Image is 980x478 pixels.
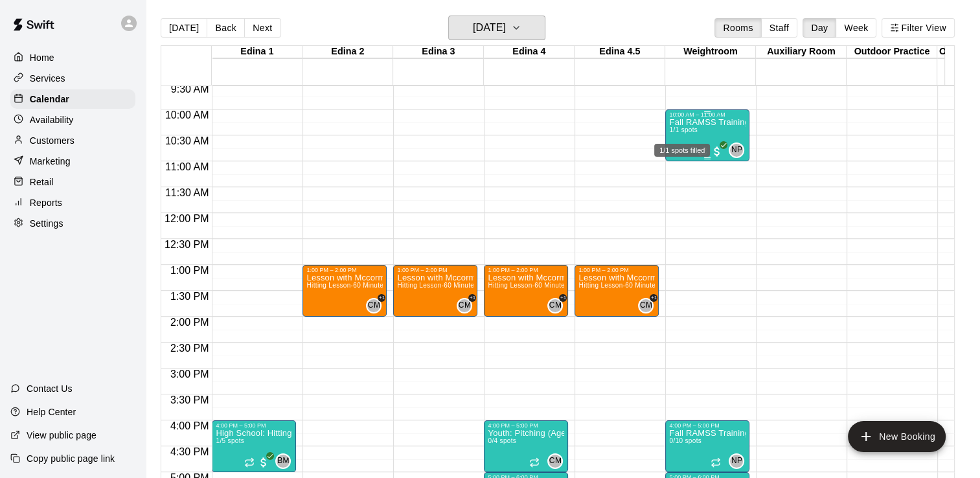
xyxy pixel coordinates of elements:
[30,93,69,106] p: Calendar
[559,294,567,302] span: +1
[10,193,135,212] a: Reports
[714,18,761,38] button: Rooms
[10,214,135,233] a: Settings
[257,456,270,469] span: All customers have paid
[468,294,476,302] span: +1
[161,239,212,250] span: 12:30 PM
[553,298,563,313] span: Cade Marsolek & 1 other
[306,282,387,289] span: Hitting Lesson-60 Minutes
[669,126,698,133] span: 1/1 spots filled
[397,267,473,273] div: 1:00 PM – 2:00 PM
[167,420,212,431] span: 4:00 PM
[167,343,212,354] span: 2:30 PM
[27,405,76,418] p: Help Center
[397,282,477,289] span: Hitting Lesson-60 Minutes
[30,217,63,230] p: Settings
[10,48,135,67] a: Home
[756,46,847,58] div: Auxiliary Room
[457,298,472,313] div: Cade Marsolek
[553,453,563,469] span: Cade Marsolek
[547,298,563,313] div: Cade Marsolek
[162,135,212,146] span: 10:30 AM
[578,282,659,289] span: Hitting Lesson-60 Minutes
[549,455,562,468] span: CM
[378,294,385,302] span: +1
[761,18,798,38] button: Staff
[30,72,65,85] p: Services
[643,298,654,313] span: Cade Marsolek & 1 other
[640,299,652,312] span: CM
[484,420,568,472] div: 4:00 PM – 5:00 PM: Youth: Pitching (Ages 9U-13U)
[529,457,540,468] span: Recurring event
[575,265,659,317] div: 1:00 PM – 2:00 PM: Lesson with Mccormicks
[650,294,657,302] span: +1
[836,18,876,38] button: Week
[10,152,135,171] a: Marketing
[484,46,575,58] div: Edina 4
[393,46,484,58] div: Edina 3
[473,19,506,37] h6: [DATE]
[30,155,71,168] p: Marketing
[10,69,135,88] div: Services
[212,420,296,472] div: 4:00 PM – 5:00 PM: High School: Hitting (Ages 14U-18U)
[10,131,135,150] a: Customers
[302,46,393,58] div: Edina 2
[167,446,212,457] span: 4:30 PM
[207,18,245,38] button: Back
[669,111,746,118] div: 10:00 AM – 11:00 AM
[882,18,954,38] button: Filter View
[847,46,937,58] div: Outdoor Practice
[734,453,744,469] span: Nick Pinkelman
[484,265,568,317] div: 1:00 PM – 2:00 PM: Lesson with Mccormicks
[731,144,742,157] span: NP
[27,452,115,465] p: Copy public page link
[161,213,212,224] span: 12:00 PM
[669,422,746,429] div: 4:00 PM – 5:00 PM
[665,46,756,58] div: Weightroom
[731,455,742,468] span: NP
[371,298,382,313] span: Cade Marsolek & 1 other
[167,265,212,276] span: 1:00 PM
[27,429,97,442] p: View public page
[654,144,710,157] div: 1/1 spots filled
[30,196,62,209] p: Reports
[275,453,291,469] div: Brett Milazzo
[168,84,212,95] span: 9:30 AM
[462,298,472,313] span: Cade Marsolek & 1 other
[488,437,516,444] span: 0/4 spots filled
[578,267,655,273] div: 1:00 PM – 2:00 PM
[448,16,545,40] button: [DATE]
[459,299,471,312] span: CM
[161,18,207,38] button: [DATE]
[30,134,74,147] p: Customers
[711,145,724,158] span: All customers have paid
[167,291,212,302] span: 1:30 PM
[729,142,744,158] div: Nick Pinkelman
[27,382,73,395] p: Contact Us
[244,457,255,468] span: Recurring event
[638,298,654,313] div: Cade Marsolek
[848,421,946,452] button: add
[277,455,290,468] span: BM
[167,317,212,328] span: 2:00 PM
[244,18,280,38] button: Next
[734,142,744,158] span: Nick Pinkelman
[280,453,291,469] span: Brett Milazzo
[549,299,562,312] span: CM
[212,46,302,58] div: Edina 1
[669,437,701,444] span: 0/10 spots filled
[10,172,135,192] a: Retail
[216,422,292,429] div: 4:00 PM – 5:00 PM
[167,394,212,405] span: 3:30 PM
[30,113,74,126] p: Availability
[167,369,212,380] span: 3:00 PM
[711,457,721,468] span: Recurring event
[393,265,477,317] div: 1:00 PM – 2:00 PM: Lesson with Mccormicks
[665,109,749,161] div: 10:00 AM – 11:00 AM: Fall RAMSS Training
